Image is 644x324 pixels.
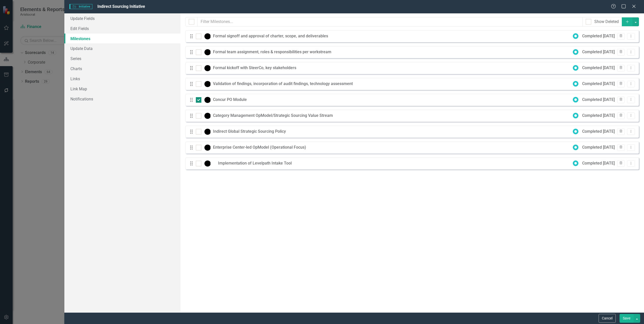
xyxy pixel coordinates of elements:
[204,65,210,71] img: Complete
[204,33,210,39] img: Complete
[620,314,634,323] button: Save
[594,19,619,25] div: Show Deleted
[204,49,210,55] img: Complete
[213,145,309,150] div: Enterprise Center-led OpModel (Operational Focus)
[204,97,210,103] img: Complete
[197,17,583,26] input: Filter Milestones...
[213,49,334,55] div: Formal team assignment, roles & responsibilities per workstream
[204,145,210,151] img: Complete
[64,64,180,74] a: Charts
[64,13,180,23] a: Update Fields
[582,49,615,55] div: Completed [DATE]
[97,4,145,9] span: Indirect Sourcing Initiative
[69,4,92,9] span: Initiative
[213,129,288,134] div: Indirect Global Strategic Sourcing Policy
[64,84,180,94] a: Link Map
[213,113,335,119] div: Category Management OpModel/Strategic Sourcing Value Stream
[582,33,615,39] div: Completed [DATE]
[204,113,210,119] img: Complete
[218,160,294,166] div: Implementation of Levelpath Intake Tool
[582,65,615,71] div: Completed [DATE]
[64,43,180,53] a: Update Data
[204,129,210,135] img: Complete
[64,23,180,34] a: Edit Fields
[599,314,616,323] button: Cancel
[213,81,355,87] div: Validation of findings, incorporation of audit findings, technology assessment
[204,160,210,167] img: Complete
[64,34,180,44] a: Milestones
[582,145,615,150] div: Completed [DATE]
[64,74,180,84] a: Links
[213,33,331,39] div: Formal signoff and approval of charter, scope, and deliverables
[213,65,299,71] div: Formal kickoff with SteerCo, key stakeholders
[213,97,249,103] div: Concur PO Module
[64,53,180,64] a: Series
[582,129,615,134] div: Completed [DATE]
[582,97,615,103] div: Completed [DATE]
[582,113,615,119] div: Completed [DATE]
[582,160,615,166] div: Completed [DATE]
[204,81,210,87] img: Complete
[64,94,180,104] a: Notifications
[582,81,615,87] div: Completed [DATE]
